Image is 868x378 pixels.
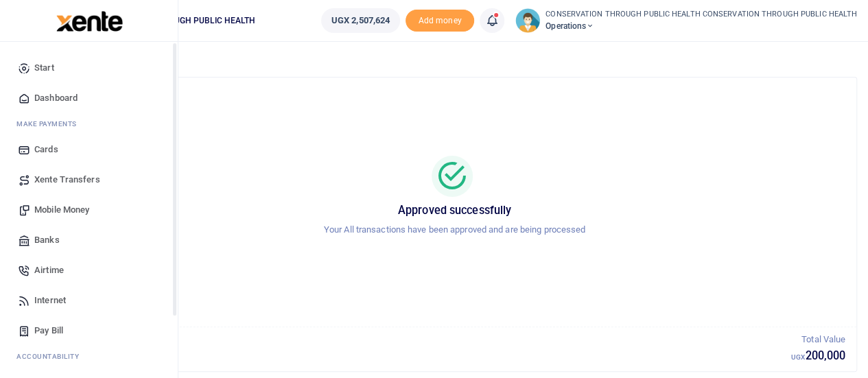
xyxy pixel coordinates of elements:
img: logo-large [56,11,123,32]
a: profile-user CONSERVATION THROUGH PUBLIC HEALTH CONSERVATION THROUGH PUBLIC HEALTH Operations [515,8,857,33]
a: Internet [11,285,167,316]
a: Cards [11,134,167,165]
span: Banks [34,233,60,247]
a: Pay Bill [11,316,167,346]
a: Banks [11,225,167,255]
a: Mobile Money [11,195,167,225]
span: Internet [34,294,66,307]
a: Airtime [11,255,167,285]
span: Add money [406,10,474,32]
a: Dashboard [11,83,167,113]
span: Dashboard [34,91,78,105]
li: M [11,113,167,134]
p: Total Transactions [64,333,791,347]
small: UGX [791,353,805,361]
a: Add money [406,14,474,25]
span: Operations [546,20,857,32]
span: countability [27,351,79,362]
span: Start [34,61,54,75]
h5: 200,000 [791,349,845,363]
span: Cards [34,143,58,156]
a: Xente Transfers [11,165,167,195]
p: Your All transactions have been approved and are being processed [69,223,840,237]
span: Pay Bill [34,324,63,338]
li: Ac [11,346,167,367]
span: UGX 2,507,624 [331,14,390,27]
a: UGX 2,507,624 [321,8,400,33]
li: Wallet ballance [316,8,406,33]
p: Total Value [791,333,845,347]
li: Toup your wallet [406,10,474,32]
a: logo-small logo-large logo-large [55,15,123,25]
a: Start [11,53,167,83]
img: profile-user [515,8,540,33]
span: Xente Transfers [34,173,100,187]
small: CONSERVATION THROUGH PUBLIC HEALTH CONSERVATION THROUGH PUBLIC HEALTH [546,9,857,21]
span: ake Payments [23,119,77,129]
h5: 1 [64,349,791,363]
span: Mobile Money [34,203,89,217]
h5: Approved successfully [69,204,840,217]
span: Airtime [34,263,64,277]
